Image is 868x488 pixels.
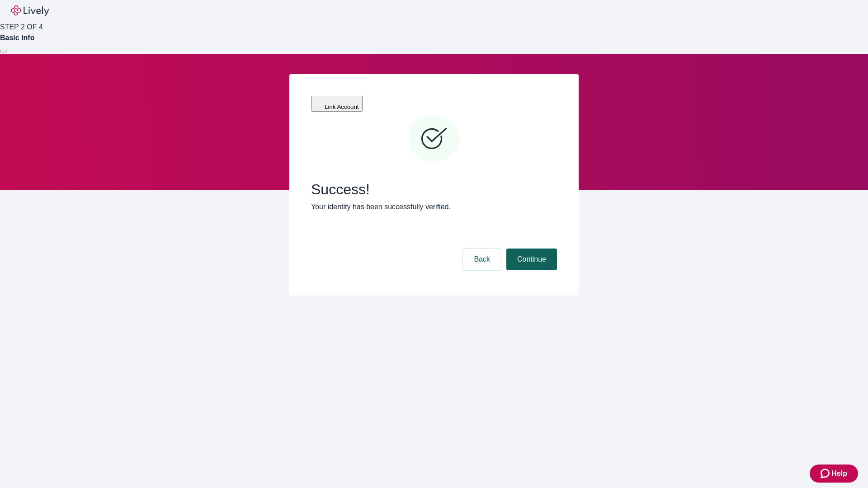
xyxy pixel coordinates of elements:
button: Continue [506,249,557,270]
button: Back [463,249,501,270]
svg: Zendesk support icon [821,468,831,479]
button: Zendesk support iconHelp [810,465,858,483]
button: Link Account [311,96,363,112]
svg: Checkmark icon [407,112,461,166]
img: Lively [11,5,49,16]
span: Help [831,468,847,479]
p: Your identity has been successfully verified. [311,202,557,212]
span: Success! [311,181,557,198]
